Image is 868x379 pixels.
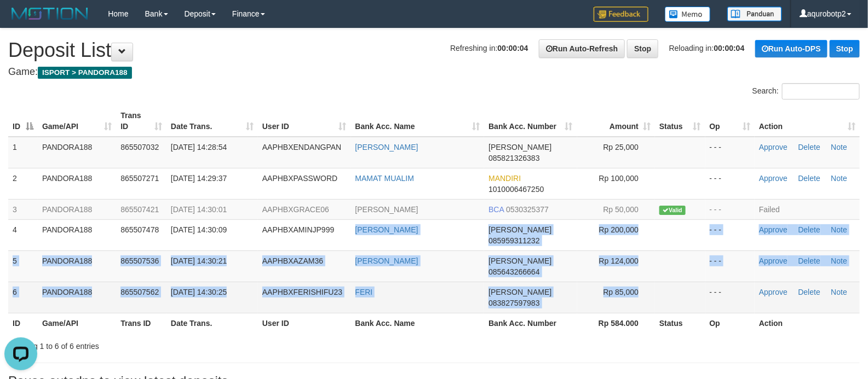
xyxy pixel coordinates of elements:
a: Run Auto-DPS [755,40,827,57]
input: Search: [782,83,860,100]
span: Rp 100,000 [599,174,639,183]
td: 2 [8,168,38,199]
span: Refreshing in: [450,44,528,53]
a: Note [831,143,848,151]
a: MAMAT MUALIM [355,174,415,183]
td: - - - [705,282,755,313]
span: AAPHBXGRACE06 [262,205,329,214]
span: [PERSON_NAME] [488,288,551,296]
span: Copy 085821326383 to clipboard [488,154,539,162]
span: [DATE] 14:30:01 [171,205,227,214]
td: 4 [8,219,38,250]
a: Approve [759,256,787,265]
label: Search: [752,83,860,100]
span: Copy 085959311232 to clipboard [488,236,539,245]
a: Note [831,225,848,234]
a: [PERSON_NAME] [355,143,418,151]
span: AAPHBXAZAM36 [262,256,323,265]
td: Failed [755,199,860,219]
th: Trans ID: activate to sort column ascending [116,106,166,137]
span: AAPHBXFERISHIFU23 [262,288,342,296]
h1: Deposit List [8,39,860,61]
a: Note [831,256,848,265]
strong: 00:00:04 [498,44,528,53]
th: Status: activate to sort column ascending [655,106,705,137]
td: - - - [705,137,755,168]
td: 5 [8,250,38,282]
span: MANDIRI [488,174,521,183]
td: - - - [705,219,755,250]
a: Note [831,288,848,296]
span: Copy 083827597983 to clipboard [488,299,539,307]
a: FERI [355,288,373,296]
a: [PERSON_NAME] [355,205,418,214]
a: Approve [759,225,787,234]
span: [PERSON_NAME] [488,256,551,265]
th: Bank Acc. Number [484,313,577,333]
a: Stop [627,39,658,58]
th: Amount: activate to sort column ascending [577,106,656,137]
span: Copy 0530325377 to clipboard [506,205,549,214]
span: 865507271 [120,174,159,183]
th: Op [705,313,755,333]
td: PANDORA188 [38,137,116,168]
span: 865507478 [120,225,159,234]
th: Rp 584.000 [577,313,656,333]
a: Approve [759,143,787,151]
span: [DATE] 14:30:21 [171,256,227,265]
th: Trans ID [116,313,166,333]
th: Action [755,313,860,333]
td: PANDORA188 [38,219,116,250]
a: Run Auto-Refresh [539,39,625,58]
span: Valid transaction [659,206,686,215]
a: Delete [798,174,820,183]
th: Action: activate to sort column ascending [755,106,860,137]
td: 6 [8,282,38,313]
td: PANDORA188 [38,282,116,313]
th: Date Trans.: activate to sort column ascending [166,106,258,137]
span: [DATE] 14:30:09 [171,225,227,234]
strong: 00:00:04 [714,44,745,53]
td: 1 [8,137,38,168]
a: Delete [798,288,820,296]
span: AAPHBXPASSWORD [262,174,337,183]
span: Rp 200,000 [599,225,639,234]
img: panduan.png [727,7,782,21]
img: Feedback.jpg [594,7,648,22]
th: Game/API: activate to sort column ascending [38,106,116,137]
a: Delete [798,225,820,234]
th: Bank Acc. Number: activate to sort column ascending [484,106,577,137]
span: 865507562 [120,288,159,296]
th: Op: activate to sort column ascending [705,106,755,137]
a: Note [831,174,848,183]
button: Open LiveChat chat widget [4,4,37,37]
td: PANDORA188 [38,250,116,282]
a: Delete [798,143,820,151]
th: ID [8,313,38,333]
a: [PERSON_NAME] [355,256,418,265]
span: BCA [488,205,504,214]
span: 865507421 [120,205,159,214]
a: Delete [798,256,820,265]
img: MOTION_logo.png [8,5,91,22]
span: [PERSON_NAME] [488,143,551,151]
span: [DATE] 14:28:54 [171,143,227,151]
td: PANDORA188 [38,168,116,199]
span: Rp 50,000 [603,205,639,214]
span: [DATE] 14:29:37 [171,174,227,183]
span: Copy 1010006467250 to clipboard [488,185,544,194]
span: Rp 25,000 [603,143,639,151]
h4: Game: [8,67,860,78]
td: 3 [8,199,38,219]
td: - - - [705,250,755,282]
span: Reloading in: [669,44,745,53]
th: User ID [258,313,351,333]
a: Approve [759,288,787,296]
a: Stop [830,40,860,57]
span: [DATE] 14:30:25 [171,288,227,296]
th: Date Trans. [166,313,258,333]
span: 865507032 [120,143,159,151]
th: Game/API [38,313,116,333]
td: PANDORA188 [38,199,116,219]
th: ID: activate to sort column descending [8,106,38,137]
